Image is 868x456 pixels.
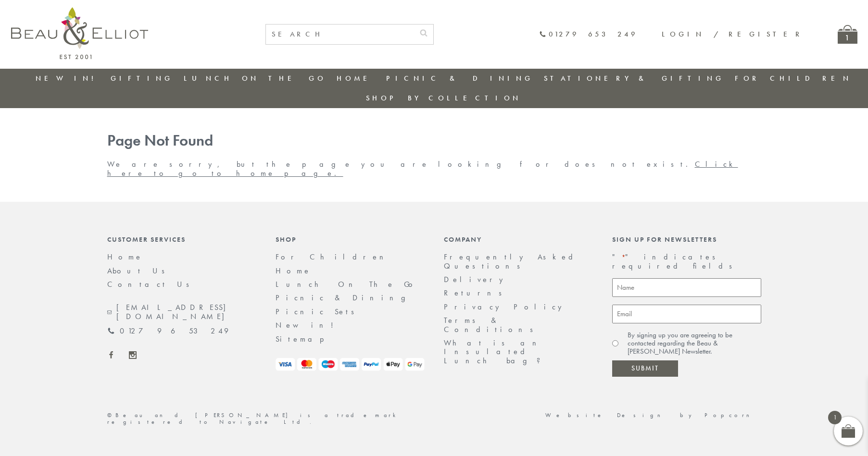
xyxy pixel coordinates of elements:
a: Frequently Asked Questions [444,252,579,271]
a: About Us [107,266,171,276]
input: Name [612,278,761,297]
a: Stationery & Gifting [544,74,724,83]
a: Delivery [444,274,508,284]
a: New in! [36,74,100,83]
a: Picnic & Dining [386,74,533,83]
a: For Children [276,252,391,262]
a: Click here to go to home page. [107,159,738,178]
span: 1 [828,411,842,424]
a: What is an Insulated Lunch bag? [444,338,548,366]
input: SEARCH [266,25,414,44]
a: Login / Register [662,29,804,39]
div: Shop [276,235,425,243]
div: Company [444,235,593,243]
a: Home [107,252,143,262]
a: [EMAIL_ADDRESS][DOMAIN_NAME] [107,303,256,321]
div: We are sorry, but the page you are looking for does not exist. [98,132,771,178]
a: Home [276,266,311,276]
img: payment-logos.png [276,358,425,371]
h1: Page Not Found [107,132,761,150]
a: Shop by collection [366,93,521,103]
a: Sitemap [276,334,337,344]
p: " " indicates required fields [612,253,761,271]
div: ©Beau and [PERSON_NAME] is a trademark registered to Navigate Ltd. [98,412,434,426]
input: Submit [612,360,678,377]
a: For Children [735,74,852,83]
label: By signing up you are agreeing to be contacted regarding the Beau & [PERSON_NAME] Newsletter. [628,331,761,356]
a: Privacy Policy [444,302,567,312]
a: Picnic Sets [276,307,361,317]
div: Sign up for newsletters [612,235,761,243]
a: New in! [276,320,340,330]
a: Gifting [111,74,173,83]
input: Email [612,305,761,323]
a: 1 [838,25,857,44]
a: Lunch On The Go [184,74,326,83]
a: 01279 653 249 [539,30,638,38]
a: Terms & Conditions [444,315,540,334]
a: Returns [444,288,508,298]
a: Picnic & Dining [276,293,415,303]
a: Home [337,74,375,83]
a: Contact Us [107,279,196,289]
a: Website Design by Popcorn [545,411,761,419]
a: 01279 653 249 [107,327,228,335]
a: Lunch On The Go [276,279,418,289]
img: logo [11,7,148,59]
div: Customer Services [107,235,256,243]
